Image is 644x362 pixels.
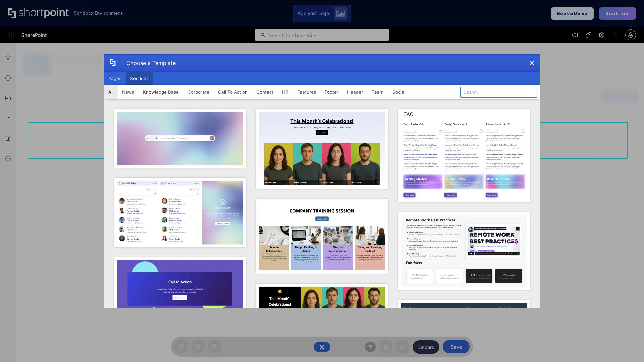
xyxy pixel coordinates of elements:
[104,54,540,308] div: template selector
[252,85,278,99] button: Contact
[610,330,644,362] iframe: Chat Widget
[183,85,214,99] button: Corporate
[214,85,252,99] button: Call To Action
[104,72,126,85] button: Pages
[460,87,537,98] input: Search
[293,85,320,99] button: Features
[139,85,183,99] button: Knowledge Base
[278,85,293,99] button: HR
[121,55,176,71] div: Choose a Template
[343,85,367,99] button: Header
[104,85,118,99] button: All
[388,85,410,99] button: Social
[320,85,343,99] button: Footer
[126,72,153,85] button: Sections
[118,85,139,99] button: News
[367,85,388,99] button: Team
